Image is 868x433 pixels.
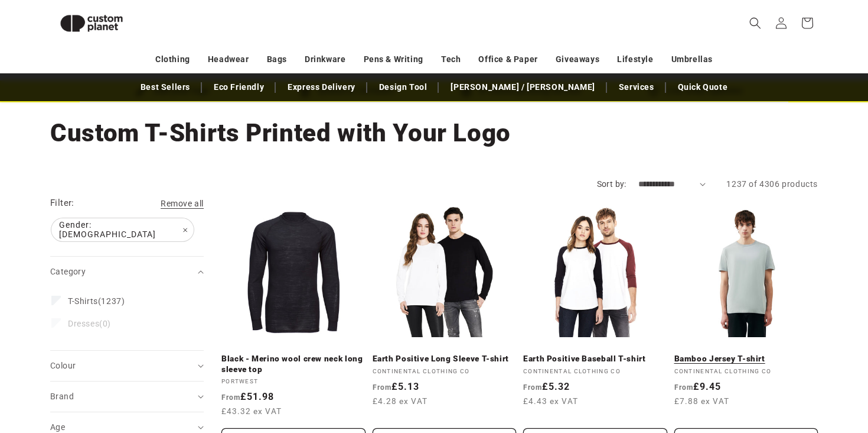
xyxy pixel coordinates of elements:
summary: Search [742,10,768,36]
h1: Custom T-Shirts Printed with Your Logo [50,117,818,149]
a: Services [613,77,660,98]
a: Bags [267,49,287,70]
a: Office & Paper [478,49,537,70]
a: Best Sellers [135,77,196,98]
iframe: Chat Widget [809,376,868,433]
span: Age [50,422,65,432]
a: Bamboo Jersey T-shirt [674,354,818,364]
a: Lifestyle [617,49,653,70]
summary: Category (0 selected) [50,257,204,287]
span: Colour [50,361,76,370]
a: Quick Quote [672,77,734,98]
a: Design Tool [373,77,433,98]
a: Tech [441,49,461,70]
a: Drinkware [305,49,345,70]
a: [PERSON_NAME] / [PERSON_NAME] [445,77,601,98]
a: Gender: [DEMOGRAPHIC_DATA] [50,218,195,241]
span: Brand [50,392,74,401]
a: Express Delivery [282,77,361,98]
h2: Filter: [50,196,74,210]
a: Eco Friendly [208,77,270,98]
img: Custom Planet [50,5,133,42]
label: Sort by: [597,179,626,189]
span: 1237 of 4306 products [726,179,818,189]
a: Earth Positive Long Sleeve T-shirt [373,354,517,364]
a: Clothing [155,49,190,70]
a: Earth Positive Baseball T-shirt [523,354,667,364]
summary: Brand (0 selected) [50,382,204,412]
a: Black - Merino wool crew neck long sleeve top [221,354,366,374]
span: Remove all [161,199,204,208]
summary: Colour (0 selected) [50,351,204,381]
a: Giveaways [556,49,599,70]
span: T-Shirts [68,296,98,306]
a: Headwear [208,49,249,70]
a: Pens & Writing [364,49,423,70]
span: Gender: [DEMOGRAPHIC_DATA] [51,218,194,241]
a: Remove all [161,196,204,211]
span: (1237) [68,296,125,306]
a: Umbrellas [671,49,713,70]
span: Category [50,267,86,276]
